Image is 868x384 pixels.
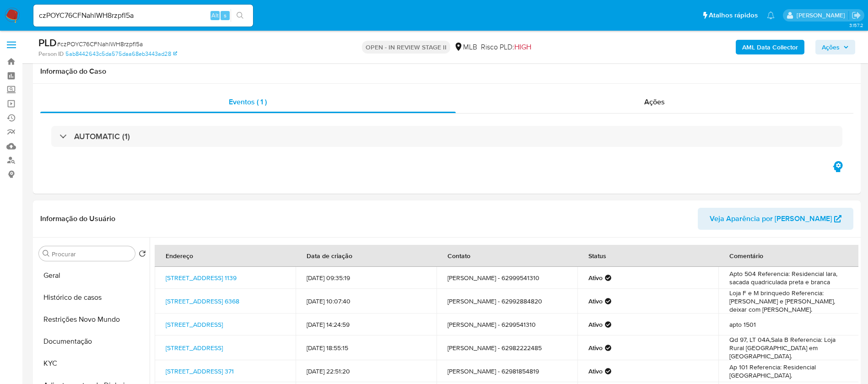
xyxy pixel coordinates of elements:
b: AML Data Collector [742,40,798,54]
td: Loja F e M brinquedo Referencia: [PERSON_NAME] e [PERSON_NAME], deixar com [PERSON_NAME]. [718,289,859,314]
button: Veja Aparência por [PERSON_NAME] [698,208,853,230]
strong: Ativo [588,274,603,282]
a: Sair [852,11,861,20]
td: Qd 97, LT 04A,Sala B Referencia: Loja Rural [GEOGRAPHIC_DATA] em [GEOGRAPHIC_DATA]. [718,335,859,360]
td: apto 1501 [718,314,859,335]
strong: Ativo [588,344,603,352]
input: Pesquise usuários ou casos... [33,10,253,22]
span: Atalhos rápidos [709,11,758,20]
button: Retornar ao pedido padrão [139,250,146,260]
span: Ações [822,40,840,54]
td: [PERSON_NAME] - 62982222485 [437,335,577,360]
a: [STREET_ADDRESS] [166,343,223,352]
button: Histórico de casos [35,287,150,308]
h3: AUTOMATIC (1) [74,131,130,141]
td: [PERSON_NAME] - 62999541310 [437,267,577,289]
th: Endereço [155,245,296,267]
td: [DATE] 18:55:15 [296,335,437,360]
div: AUTOMATIC (1) [51,126,842,147]
td: [PERSON_NAME] - 6299541310 [437,314,577,335]
td: [DATE] 22:51:20 [296,360,437,382]
td: [DATE] 10:07:40 [296,289,437,314]
strong: Ativo [588,367,603,375]
td: Ap 101 Referencia: Residencial [GEOGRAPHIC_DATA]. [718,360,859,382]
span: HIGH [514,42,531,52]
th: Data de criação [296,245,437,267]
span: # czPOYC76CFNahlWH8rzpfI5a [57,39,143,49]
td: [PERSON_NAME] - 62992884820 [437,289,577,314]
b: Person ID [38,50,64,58]
td: [PERSON_NAME] - 62981854819 [437,360,577,382]
span: Eventos ( 1 ) [229,97,267,107]
a: [STREET_ADDRESS] [166,320,223,329]
button: KYC [35,352,150,374]
h1: Informação do Usuário [40,214,115,223]
p: OPEN - IN REVIEW STAGE II [362,41,450,54]
b: PLD [38,35,57,50]
th: Contato [437,245,577,267]
a: [STREET_ADDRESS] 6368 [166,297,239,306]
button: Ações [815,40,855,54]
button: Procurar [43,250,50,257]
a: [STREET_ADDRESS] 1139 [166,273,237,282]
th: Comentário [718,245,859,267]
div: MLB [454,42,477,52]
span: Alt [211,11,219,20]
input: Procurar [52,250,131,258]
span: Risco PLD: [481,42,531,52]
td: [DATE] 14:24:59 [296,314,437,335]
span: Veja Aparência por [PERSON_NAME] [710,208,832,230]
a: [STREET_ADDRESS] 371 [166,367,234,376]
td: Apto 504 Referencia: Residencial lara, sacada quadriculada preta e branca [718,267,859,289]
button: Documentação [35,330,150,352]
a: 5ab8442643c5da575daa68eb3443ad28 [65,50,177,58]
strong: Ativo [588,320,603,329]
span: s [224,11,226,20]
button: Geral [35,265,150,287]
a: Notificações [767,11,775,19]
p: renata.fdelgado@mercadopago.com.br [797,11,848,20]
span: Ações [644,97,665,107]
h1: Informação do Caso [40,67,853,76]
button: AML Data Collector [736,40,804,54]
button: search-icon [231,9,249,22]
th: Status [577,245,718,267]
td: [DATE] 09:35:19 [296,267,437,289]
button: Restrições Novo Mundo [35,308,150,330]
strong: Ativo [588,297,603,305]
